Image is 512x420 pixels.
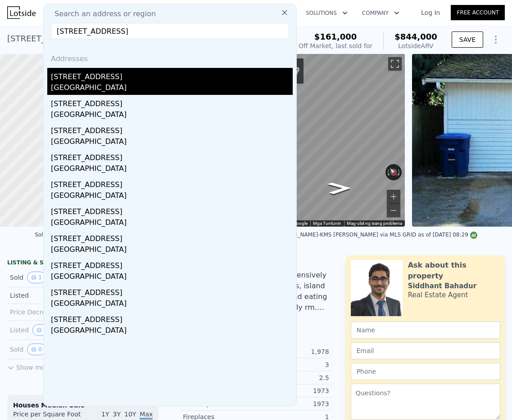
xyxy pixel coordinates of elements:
[385,164,390,180] button: I-rotate pa-counterclockwise
[394,32,437,41] span: $844,000
[113,411,121,418] span: 3Y
[124,411,136,418] span: 10Y
[388,57,402,71] button: I-toggle ang fullscreen view
[101,411,109,418] span: 1Y
[10,308,76,317] div: Price Decrease
[314,32,357,41] span: $161,000
[35,232,162,238] div: Sold by [PERSON_NAME]-KMS [PERSON_NAME] .
[51,244,293,257] div: [GEOGRAPHIC_DATA]
[27,344,46,355] button: View historical data
[51,271,293,284] div: [GEOGRAPHIC_DATA]
[387,190,400,203] button: Mag-zoom in
[51,190,293,203] div: [GEOGRAPHIC_DATA]
[7,32,168,45] div: [STREET_ADDRESS] , Renton , WA 98055
[51,311,293,325] div: [STREET_ADDRESS]
[452,31,483,48] button: SAVE
[10,344,76,355] div: Sold
[206,54,405,227] div: Street View
[408,290,468,299] div: Real Estate Agent
[51,230,293,244] div: [STREET_ADDRESS]
[51,217,293,230] div: [GEOGRAPHIC_DATA]
[410,8,451,17] a: Log In
[51,176,293,190] div: [STREET_ADDRESS]
[487,31,505,49] button: Show Options
[470,232,477,239] img: NWMLS Logo
[13,401,153,410] div: Houses Median Sale
[387,204,400,217] button: Mag-zoom out
[318,179,361,197] path: Magpahilagang-kanluran, S 38th Ct
[386,164,402,181] button: I-reset ang view
[51,95,293,109] div: [STREET_ADDRESS]
[51,149,293,163] div: [STREET_ADDRESS]
[355,5,407,21] button: Company
[162,232,477,238] div: Listing courtesy of NWMLS (#323103) and [PERSON_NAME]-KMS [PERSON_NAME] via MLS GRID as of [DATE]...
[51,284,293,298] div: [STREET_ADDRESS]
[51,68,293,82] div: [STREET_ADDRESS]
[51,203,293,217] div: [STREET_ADDRESS]
[51,109,293,122] div: [GEOGRAPHIC_DATA]
[206,54,405,227] div: Mapa
[10,272,76,283] div: Sold
[351,363,500,380] input: Phone
[47,9,156,19] span: Search an address or region
[51,122,293,136] div: [STREET_ADDRESS]
[51,23,289,39] input: Enter an address, city, region, neighborhood or zip code
[51,325,293,338] div: [GEOGRAPHIC_DATA]
[51,257,293,271] div: [STREET_ADDRESS]
[7,359,75,372] button: Show more history
[51,163,293,176] div: [GEOGRAPHIC_DATA]
[397,164,402,180] button: I-rotate pa-clockwise
[10,324,76,336] div: Listed
[347,221,402,226] a: Mag-ulat ng isang problema
[408,281,476,290] div: Siddhant Bahadur
[351,342,500,359] input: Email
[51,298,293,311] div: [GEOGRAPHIC_DATA]
[51,136,293,149] div: [GEOGRAPHIC_DATA]
[299,5,355,21] button: Solutions
[299,41,372,50] div: Off Market, last sold for
[408,260,500,281] div: Ask about this property
[7,259,159,268] div: LISTING & SALE HISTORY
[451,5,505,20] a: Free Account
[10,291,76,300] div: Listed
[140,411,153,420] span: Max
[7,6,36,19] img: Lotside
[351,322,500,339] input: Name
[51,82,293,95] div: [GEOGRAPHIC_DATA]
[394,41,437,50] div: Lotside ARV
[32,324,51,336] button: View historical data
[313,221,341,226] a: Mga Tuntunin
[47,46,293,68] div: Addresses
[27,272,46,283] button: View historical data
